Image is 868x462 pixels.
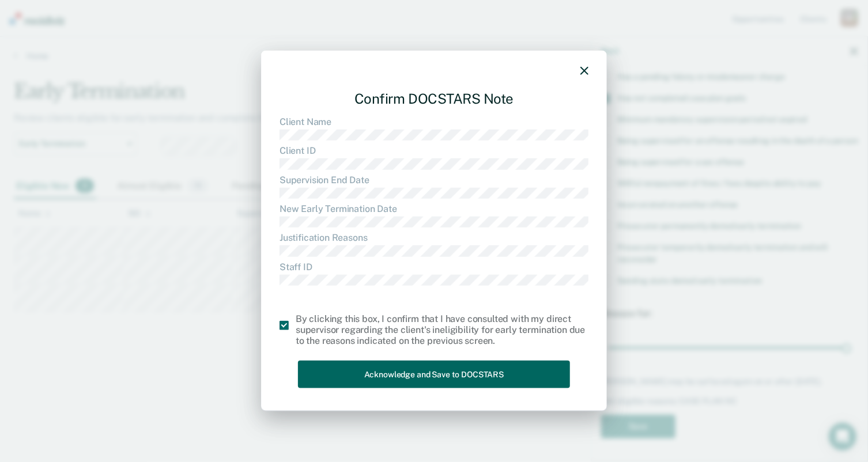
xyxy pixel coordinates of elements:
[280,116,588,127] dt: Client Name
[280,174,588,185] dt: Supervision End Date
[280,203,588,214] dt: New Early Termination Date
[298,360,570,388] button: Acknowledge and Save to DOCSTARS
[296,313,588,347] div: By clicking this box, I confirm that I have consulted with my direct supervisor regarding the cli...
[280,261,588,272] dt: Staff ID
[280,232,588,243] dt: Justification Reasons
[280,145,588,156] dt: Client ID
[280,81,588,116] div: Confirm DOCSTARS Note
